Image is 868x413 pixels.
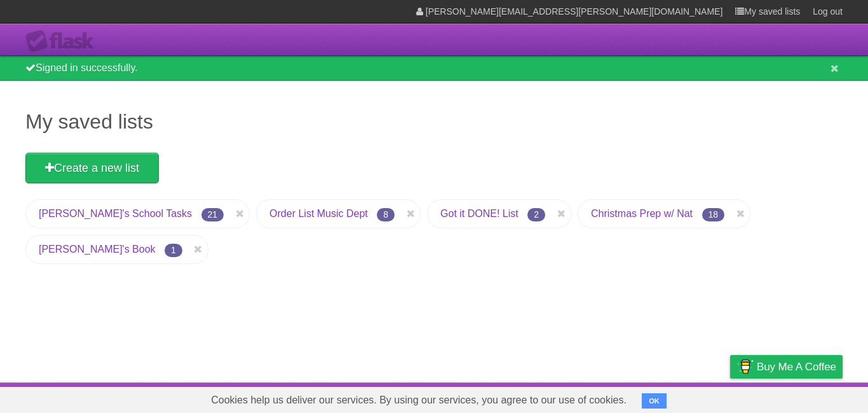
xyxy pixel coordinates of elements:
span: 21 [201,208,224,221]
h1: My saved lists [25,106,843,137]
button: OK [642,393,667,409]
img: Buy me a coffee [736,356,754,377]
a: Developers [603,386,654,410]
span: 18 [702,208,725,221]
a: About [561,386,588,410]
a: Order List Music Dept [269,208,368,219]
a: [PERSON_NAME]'s Book [39,244,156,255]
span: Buy me a coffee [757,356,836,378]
div: Flask [25,30,102,53]
a: [PERSON_NAME]'s School Tasks [39,208,192,219]
a: Christmas Prep w/ Nat [591,208,693,219]
a: Suggest a feature [763,386,843,410]
span: 8 [377,208,395,221]
a: Buy me a coffee [730,355,843,379]
a: Terms [670,386,698,410]
a: Create a new list [25,153,159,183]
span: Cookies help us deliver our services. By using our services, you agree to our use of cookies. [198,388,639,413]
a: Got it DONE! List [440,208,519,219]
span: 2 [527,208,545,221]
span: 1 [165,244,182,257]
a: Privacy [714,386,747,410]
